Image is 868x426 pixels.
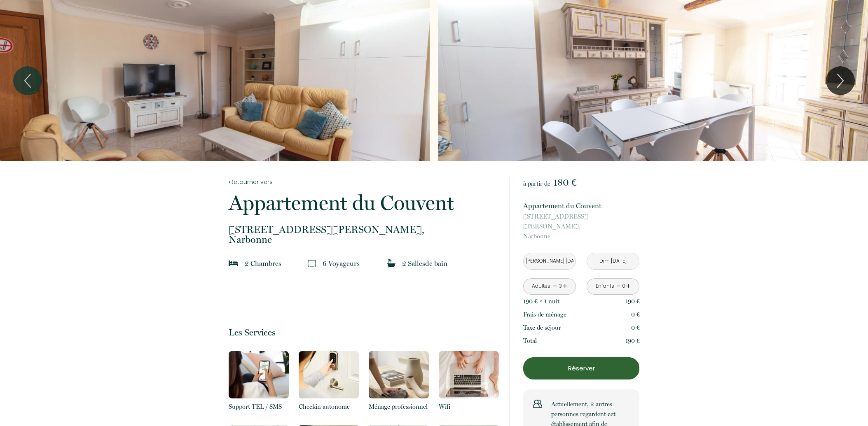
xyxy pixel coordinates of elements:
[229,177,499,186] a: Retourner vers
[523,212,639,231] span: [STREET_ADDRESS][PERSON_NAME],
[308,259,316,268] img: guests
[616,280,621,293] a: -
[625,336,640,346] p: 190 €
[523,310,566,319] p: Frais de ménage
[587,253,639,269] input: Départ
[229,327,499,338] p: Les Services
[553,280,557,293] a: -
[229,193,499,213] p: Appartement du Couvent
[523,212,639,241] p: Narbonne
[533,399,542,408] img: users
[626,280,631,293] a: +
[229,225,499,235] span: [STREET_ADDRESS][PERSON_NAME],
[553,177,576,188] span: 180 €
[596,282,614,290] div: Enfants
[299,402,359,412] p: Checkin autonome
[13,66,42,95] button: Previous
[439,402,499,412] p: Wifi
[524,253,576,269] input: Arrivée
[562,280,567,293] a: +
[532,282,550,290] div: Adultes
[523,336,537,346] p: Total
[625,296,640,306] p: 190 €
[229,351,289,398] img: 16321164693103.png
[245,258,281,269] p: 2 Chambre
[278,259,281,268] span: s
[229,225,499,244] p: Narbonne
[523,357,639,379] button: Réserver
[526,363,636,373] p: Réserver
[402,258,447,269] p: 2 Salle de bain
[523,323,561,333] p: Taxe de séjour
[323,258,360,269] p: 6 Voyageur
[826,66,855,95] button: Next
[558,282,562,290] div: 3
[369,402,429,412] p: Ménage professionnel
[523,200,639,212] p: Appartement du Couvent
[631,310,640,319] p: 0 €
[299,351,359,398] img: 16317119059781.png
[357,259,360,268] span: s
[523,180,550,187] span: à partir de
[622,282,626,290] div: 0
[439,351,499,398] img: 16317118538936.png
[229,402,289,412] p: Support TEL / SMS
[422,259,425,268] span: s
[631,323,640,333] p: 0 €
[523,296,559,306] p: 190 € × 1 nuit
[369,351,429,398] img: 1631711882769.png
